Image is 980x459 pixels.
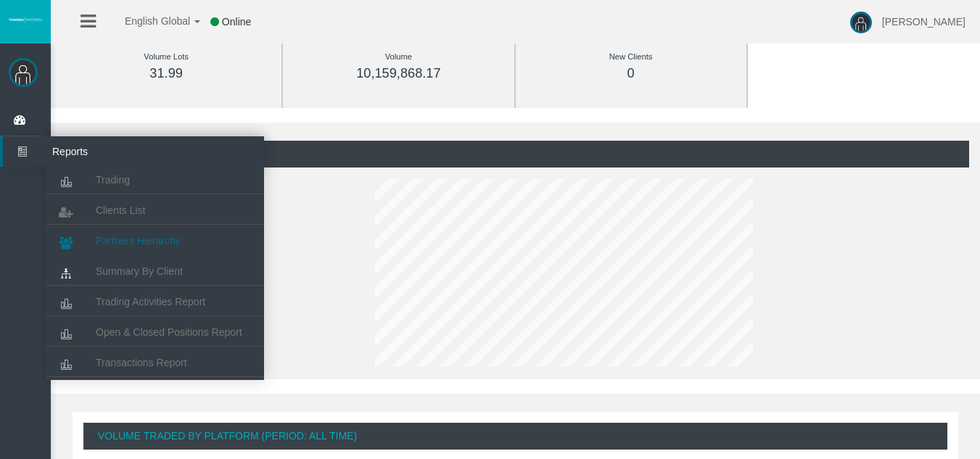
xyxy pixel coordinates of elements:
[46,289,264,315] a: Trading Activities Report
[316,65,481,82] div: 10,159,868.17
[96,326,242,338] span: Open & Closed Positions Report
[83,65,249,82] div: 31.99
[106,15,190,27] span: English Global
[96,174,130,186] span: Trading
[7,17,44,22] img: logo.svg
[222,16,251,28] span: Online
[83,423,947,450] div: Volume Traded By Platform (Period: All Time)
[83,49,249,65] div: Volume Lots
[3,136,264,167] a: Reports
[96,296,205,307] span: Trading Activities Report
[548,65,714,82] div: 0
[46,197,264,223] a: Clients List
[96,265,183,277] span: Summary By Client
[96,235,181,247] span: Partners Hierarchy
[46,258,264,284] a: Summary By Client
[46,350,264,376] a: Transactions Report
[46,228,264,254] a: Partners Hierarchy
[46,167,264,193] a: Trading
[41,136,184,167] span: Reports
[850,12,872,33] img: user-image
[96,357,187,368] span: Transactions Report
[316,49,481,65] div: Volume
[46,319,264,345] a: Open & Closed Positions Report
[96,204,145,216] span: Clients List
[62,141,969,168] div: (Period: All Time)
[882,16,965,28] span: [PERSON_NAME]
[548,49,714,65] div: New Clients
